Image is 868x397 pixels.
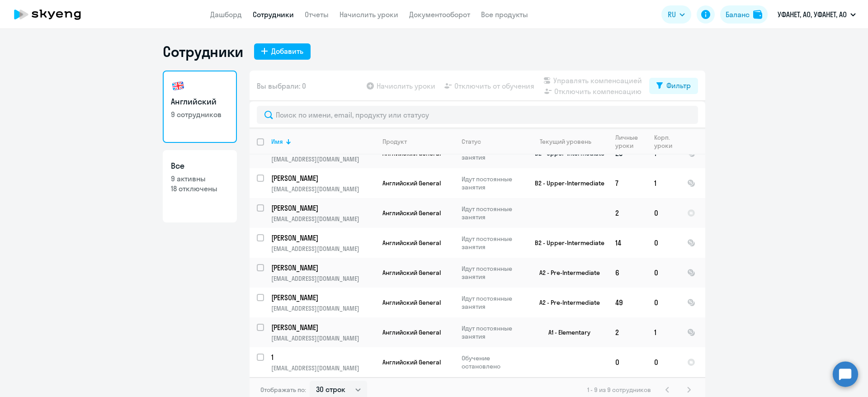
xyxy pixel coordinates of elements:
[382,179,441,187] span: Английский General
[382,239,441,247] span: Английский General
[171,79,185,93] img: english
[171,109,229,119] p: 9 сотрудников
[271,137,283,146] div: Имя
[647,228,680,258] td: 0
[163,150,237,222] a: Все9 активны18 отключены
[171,160,229,172] h3: Все
[647,317,680,347] td: 1
[271,155,375,163] p: [EMAIL_ADDRESS][DOMAIN_NAME]
[778,9,847,20] p: УФАНЕТ, АО, УФАНЕТ, АО
[608,168,647,198] td: 7
[271,263,375,273] a: [PERSON_NAME]
[481,10,528,19] a: Все продукты
[271,46,303,57] div: Добавить
[271,334,375,342] p: [EMAIL_ADDRESS][DOMAIN_NAME]
[524,168,608,198] td: B2 - Upper-Intermediate
[647,168,680,198] td: 1
[271,322,375,332] a: [PERSON_NAME]
[661,5,691,24] button: RU
[647,288,680,317] td: 0
[615,133,646,150] div: Личные уроки
[382,269,441,277] span: Английский General
[271,185,375,193] p: [EMAIL_ADDRESS][DOMAIN_NAME]
[608,228,647,258] td: 14
[271,304,375,312] p: [EMAIL_ADDRESS][DOMAIN_NAME]
[382,328,441,336] span: Английский General
[608,198,647,228] td: 2
[524,288,608,317] td: A2 - Pre-Intermediate
[524,258,608,288] td: A2 - Pre-Intermediate
[254,43,311,60] button: Добавить
[462,294,524,311] p: Идут постоянные занятия
[524,317,608,347] td: A1 - Elementary
[340,10,398,19] a: Начислить уроки
[382,358,441,366] span: Английский General
[163,43,243,61] h1: Сотрудники
[654,133,679,150] div: Корп. уроки
[587,386,651,394] span: 1 - 9 из 9 сотрудников
[720,5,768,24] button: Балансbalance
[462,137,481,146] div: Статус
[382,209,441,217] span: Английский General
[753,10,762,19] img: balance
[647,347,680,377] td: 0
[257,80,306,91] span: Вы выбрали: 0
[462,265,524,281] p: Идут постоянные занятия
[409,10,470,19] a: Документооборот
[271,203,375,213] a: [PERSON_NAME]
[271,274,375,283] p: [EMAIL_ADDRESS][DOMAIN_NAME]
[531,137,608,146] div: Текущий уровень
[271,233,373,243] p: [PERSON_NAME]
[271,137,375,146] div: Имя
[666,80,691,91] div: Фильтр
[171,184,229,194] p: 18 отключены
[382,137,454,146] div: Продукт
[271,322,373,332] p: [PERSON_NAME]
[647,258,680,288] td: 0
[654,133,672,150] div: Корп. уроки
[462,324,524,340] p: Идут постоянные занятия
[462,235,524,251] p: Идут постоянные занятия
[171,96,229,108] h3: Английский
[271,293,375,302] a: [PERSON_NAME]
[271,293,373,302] p: [PERSON_NAME]
[271,215,375,223] p: [EMAIL_ADDRESS][DOMAIN_NAME]
[210,10,242,19] a: Дашборд
[163,71,237,143] a: Английский9 сотрудников
[668,9,676,20] span: RU
[382,298,441,307] span: Английский General
[726,9,750,20] div: Баланс
[524,228,608,258] td: B2 - Upper-Intermediate
[608,317,647,347] td: 2
[271,233,375,243] a: [PERSON_NAME]
[305,10,329,19] a: Отчеты
[608,258,647,288] td: 6
[649,78,698,94] button: Фильтр
[271,173,375,183] a: [PERSON_NAME]
[615,133,638,150] div: Личные уроки
[773,4,860,25] button: УФАНЕТ, АО, УФАНЕТ, АО
[257,106,698,124] input: Поиск по имени, email, продукту или статусу
[608,347,647,377] td: 0
[271,263,373,273] p: [PERSON_NAME]
[462,137,524,146] div: Статус
[260,386,306,394] span: Отображать по:
[462,175,524,191] p: Идут постоянные занятия
[171,174,229,184] p: 9 активны
[271,352,375,362] a: 1
[608,288,647,317] td: 49
[462,205,524,221] p: Идут постоянные занятия
[271,245,375,253] p: [EMAIL_ADDRESS][DOMAIN_NAME]
[647,198,680,228] td: 0
[271,173,373,183] p: [PERSON_NAME]
[382,137,407,146] div: Продукт
[253,10,294,19] a: Сотрудники
[271,364,375,372] p: [EMAIL_ADDRESS][DOMAIN_NAME]
[462,354,524,370] p: Обучение остановлено
[271,203,373,213] p: [PERSON_NAME]
[271,352,373,362] p: 1
[540,137,591,146] div: Текущий уровень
